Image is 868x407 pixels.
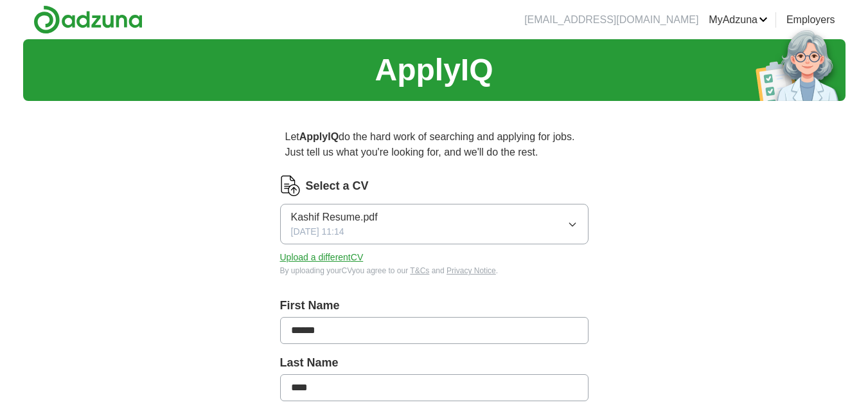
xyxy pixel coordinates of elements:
span: Kashif Resume.pdf [291,210,378,225]
button: Upload a differentCV [280,251,364,264]
a: MyAdzuna [709,12,768,28]
a: T&Cs [410,266,429,275]
p: Let do the hard work of searching and applying for jobs. Just tell us what you're looking for, an... [280,124,589,165]
button: Kashif Resume.pdf[DATE] 11:14 [280,204,589,244]
h1: ApplyIQ [375,47,493,93]
div: By uploading your CV you agree to our and . [280,265,589,276]
img: CV Icon [280,176,301,196]
label: Last Name [280,354,589,372]
li: [EMAIL_ADDRESS][DOMAIN_NAME] [524,12,698,28]
a: Employers [786,12,835,28]
img: Adzuna logo [33,5,143,34]
strong: ApplyIQ [299,131,339,142]
a: Privacy Notice [447,266,496,275]
span: [DATE] 11:14 [291,225,344,239]
label: First Name [280,297,589,314]
label: Select a CV [306,177,369,195]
